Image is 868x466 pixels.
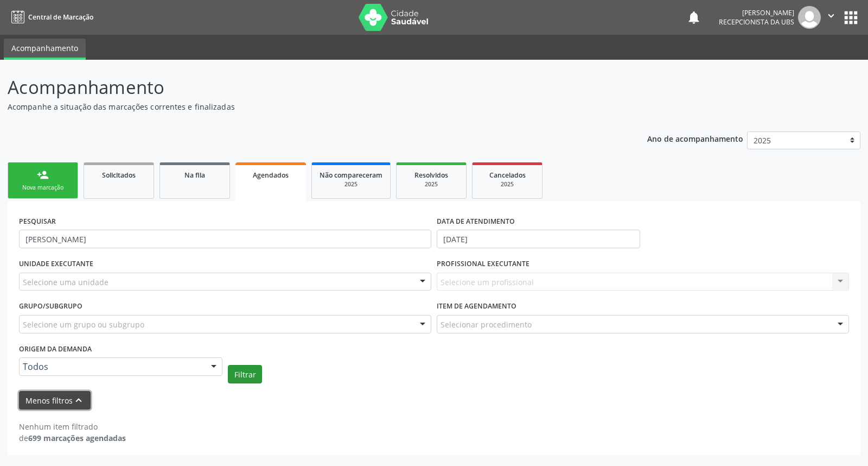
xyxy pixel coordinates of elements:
[19,341,92,358] label: Origem da demanda
[404,180,458,188] div: 2025
[19,256,93,273] label: UNIDADE EXECUTANTE
[719,17,794,27] span: Recepcionista da UBS
[320,180,382,188] div: 2025
[102,171,136,180] span: Solicitados
[437,213,515,230] label: DATA DE ATENDIMENTO
[37,169,49,181] div: person_add
[798,6,821,29] img: img
[686,10,701,25] button: notifications
[825,10,837,22] i: 
[19,213,56,230] label: PESQUISAR
[320,171,382,180] span: Não compareceram
[489,171,526,180] span: Cancelados
[73,394,85,406] i: keyboard_arrow_up
[841,8,860,27] button: apps
[253,171,289,180] span: Agendados
[19,298,82,315] label: Grupo/Subgrupo
[19,230,431,248] input: Nome, CNS
[23,319,144,330] span: Selecione um grupo ou subgrupo
[28,12,93,22] span: Central de Marcação
[19,432,126,444] div: de
[414,171,448,180] span: Resolvidos
[16,184,70,192] div: Nova marcação
[437,230,640,248] input: Selecione um intervalo
[23,361,200,372] span: Todos
[821,6,841,29] button: 
[19,421,126,432] div: Nenhum item filtrado
[480,180,534,188] div: 2025
[441,319,532,330] span: Selecionar procedimento
[8,74,604,101] p: Acompanhamento
[19,391,91,410] button: Menos filtroskeyboard_arrow_up
[28,433,126,443] strong: 699 marcações agendadas
[719,8,794,17] div: [PERSON_NAME]
[437,298,516,315] label: Item de agendamento
[437,256,529,273] label: PROFISSIONAL EXECUTANTE
[8,101,604,112] p: Acompanhe a situação das marcações correntes e finalizadas
[8,8,93,26] a: Central de Marcação
[23,276,108,288] span: Selecione uma unidade
[647,131,743,145] p: Ano de acompanhamento
[228,365,262,383] button: Filtrar
[4,39,86,60] a: Acompanhamento
[184,171,205,180] span: Na fila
